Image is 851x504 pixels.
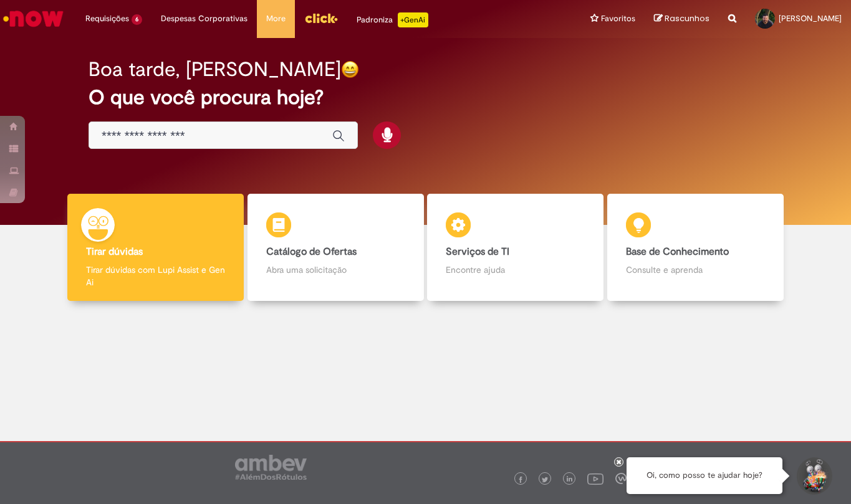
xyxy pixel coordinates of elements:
img: happy-face.png [341,60,359,78]
h2: O que você procura hoje? [89,87,762,108]
img: logo_footer_workplace.png [615,473,627,484]
div: Padroniza [357,12,428,27]
img: click_logo_yellow_360x200.png [304,9,338,27]
p: Abra uma solicitação [266,264,405,276]
span: Requisições [85,12,129,25]
a: Tirar dúvidas Tirar dúvidas com Lupi Assist e Gen Ai [65,194,246,302]
p: Consulte e aprenda [626,264,765,276]
p: Tirar dúvidas com Lupi Assist e Gen Ai [86,264,225,288]
img: logo_footer_twitter.png [542,477,548,483]
p: Encontre ajuda [446,264,585,276]
a: Base de Conhecimento Consulte e aprenda [605,194,786,302]
span: Rascunhos [665,12,709,24]
img: ServiceNow [1,6,65,31]
span: Despesas Corporativas [161,12,248,25]
h2: Boa tarde, [PERSON_NAME] [89,59,341,80]
a: Serviços de TI Encontre ajuda [426,194,606,302]
a: Catálogo de Ofertas Abra uma solicitação [246,194,426,302]
img: logo_footer_ambev_rotulo_gray.png [235,455,307,480]
a: Rascunhos [654,13,709,25]
img: logo_footer_youtube.png [587,470,603,487]
b: Catálogo de Ofertas [266,245,357,258]
img: logo_footer_facebook.png [517,477,524,483]
b: Base de Conhecimento [626,245,729,258]
span: [PERSON_NAME] [779,13,842,24]
b: Tirar dúvidas [86,245,143,258]
span: More [266,12,286,25]
b: Serviços de TI [446,245,509,258]
span: 6 [132,14,142,25]
p: +GenAi [398,12,428,27]
div: Oi, como posso te ajudar hoje? [627,457,782,494]
img: logo_footer_linkedin.png [567,476,573,483]
span: Favoritos [601,12,635,25]
button: Iniciar Conversa de Suporte [795,457,832,495]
